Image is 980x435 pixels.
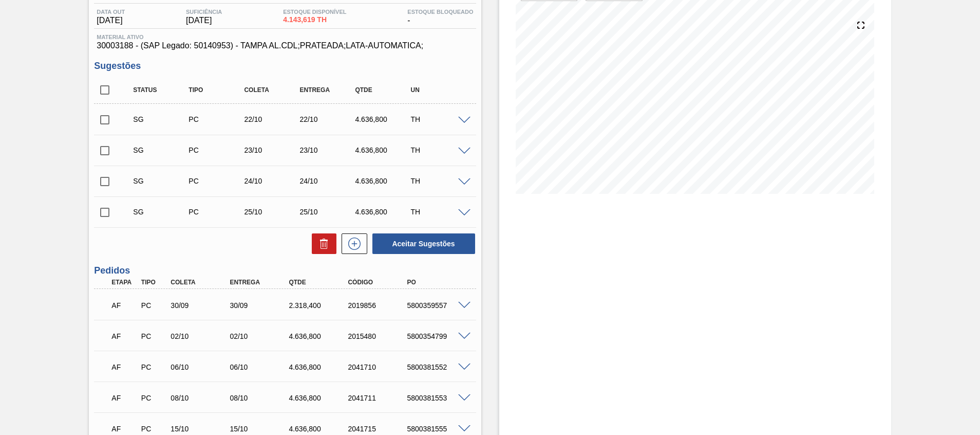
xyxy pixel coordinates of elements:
[139,394,169,402] div: Pedido de Compra
[345,332,411,340] div: 2015480
[109,279,140,286] div: Etapa
[286,425,352,433] div: 4.636,800
[130,208,192,216] div: Sugestão Criada
[109,356,140,378] div: Aguardando Faturamento
[111,301,137,310] p: AF
[227,394,293,402] div: 08/10/2025
[97,41,473,50] span: 30003188 - (SAP Legado: 50140953) - TAMPA AL.CDL;PRATEADA;LATA-AUTOMATICA;
[367,232,476,255] div: Aceitar Sugestões
[227,279,293,286] div: Entrega
[404,363,470,371] div: 5800381552
[186,16,222,25] span: [DATE]
[283,16,346,24] span: 4.143,619 TH
[139,301,169,310] div: Pedido de Compra
[186,9,222,15] span: Suficiência
[408,177,469,185] div: TH
[297,86,359,94] div: Entrega
[307,233,336,254] div: Excluir Sugestões
[297,177,359,185] div: 24/10/2025
[241,208,303,216] div: 25/10/2025
[297,146,359,154] div: 23/10/2025
[404,425,470,433] div: 5800381555
[352,177,414,185] div: 4.636,800
[241,177,303,185] div: 24/10/2025
[111,394,137,402] p: AF
[186,208,248,216] div: Pedido de Compra
[109,387,140,409] div: Aguardando Faturamento
[168,425,234,433] div: 15/10/2025
[168,279,234,286] div: Coleta
[130,177,192,185] div: Sugestão Criada
[130,115,192,123] div: Sugestão Criada
[286,301,352,310] div: 2.318,400
[94,265,476,276] h3: Pedidos
[186,146,248,154] div: Pedido de Compra
[186,115,248,123] div: Pedido de Compra
[241,86,303,94] div: Coleta
[286,394,352,402] div: 4.636,800
[345,363,411,371] div: 2041710
[408,115,469,123] div: TH
[286,363,352,371] div: 4.636,800
[352,115,414,123] div: 4.636,800
[227,425,293,433] div: 15/10/2025
[336,233,367,254] div: Nova sugestão
[139,279,169,286] div: Tipo
[139,425,169,433] div: Pedido de Compra
[352,208,414,216] div: 4.636,800
[111,363,137,371] p: AF
[408,208,469,216] div: TH
[283,9,346,15] span: Estoque Disponível
[186,177,248,185] div: Pedido de Compra
[404,332,470,340] div: 5800354799
[97,9,125,15] span: Data out
[130,146,192,154] div: Sugestão Criada
[345,394,411,402] div: 2041711
[111,332,137,340] p: AF
[297,115,359,123] div: 22/10/2025
[227,363,293,371] div: 06/10/2025
[97,34,473,40] span: Material ativo
[139,363,169,371] div: Pedido de Compra
[97,16,125,25] span: [DATE]
[286,279,352,286] div: Qtde
[168,301,234,310] div: 30/09/2025
[408,146,469,154] div: TH
[297,208,359,216] div: 25/10/2025
[168,363,234,371] div: 06/10/2025
[227,301,293,310] div: 30/09/2025
[404,301,470,310] div: 5800359557
[345,301,411,310] div: 2019856
[241,146,303,154] div: 23/10/2025
[139,332,169,340] div: Pedido de Compra
[227,332,293,340] div: 02/10/2025
[345,279,411,286] div: Código
[286,332,352,340] div: 4.636,800
[111,425,137,433] p: AF
[130,86,192,94] div: Status
[372,233,475,254] button: Aceitar Sugestões
[186,86,248,94] div: Tipo
[109,325,140,348] div: Aguardando Faturamento
[94,61,476,71] h3: Sugestões
[408,86,469,94] div: UN
[404,394,470,402] div: 5800381553
[168,394,234,402] div: 08/10/2025
[352,146,414,154] div: 4.636,800
[404,279,470,286] div: PO
[241,115,303,123] div: 22/10/2025
[407,9,473,15] span: Estoque Bloqueado
[168,332,234,340] div: 02/10/2025
[109,294,140,317] div: Aguardando Faturamento
[352,86,414,94] div: Qtde
[405,9,476,25] div: -
[345,425,411,433] div: 2041715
